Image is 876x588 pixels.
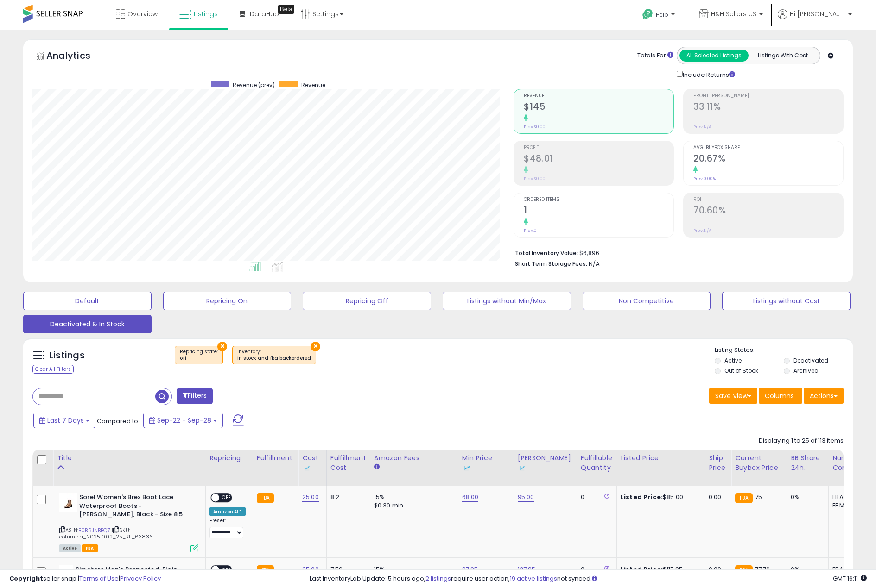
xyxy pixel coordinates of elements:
[621,453,701,463] div: Listed Price
[518,463,573,473] div: Some or all of the values in this column are provided from Inventory Lab.
[724,367,758,375] label: Out of Stock
[679,50,749,62] button: All Selected Listings
[194,9,218,19] span: Listings
[790,9,845,19] span: Hi [PERSON_NAME]
[524,153,673,166] h2: $48.01
[302,453,323,473] div: Cost
[518,453,573,473] div: [PERSON_NAME]
[791,453,825,473] div: BB Share 24h.
[425,574,451,583] a: 2 listings
[693,153,843,166] h2: 20.67%
[515,249,578,257] b: Total Inventory Value:
[120,574,161,583] a: Privacy Policy
[374,453,454,463] div: Amazon Fees
[23,315,152,333] button: Deactivated & In Stock
[310,575,867,583] div: Last InventoryLab Update: 5 hours ago, require user action, not synced.
[209,507,246,516] div: Amazon AI *
[524,101,673,114] h2: $145
[793,357,828,364] label: Deactivated
[374,463,380,471] small: Amazon Fees.
[778,9,852,30] a: Hi [PERSON_NAME]
[97,417,140,425] span: Compared to:
[524,205,673,218] h2: 1
[180,348,218,362] span: Repricing state :
[755,565,770,574] span: 77.76
[637,51,673,60] div: Totals For
[57,453,202,463] div: Title
[303,292,431,310] button: Repricing Off
[621,493,663,501] b: Listed Price:
[621,493,698,501] div: $85.00
[804,388,844,404] button: Actions
[693,197,843,202] span: ROI
[462,463,471,473] img: InventoryLab Logo
[832,493,863,501] div: FBA: 4
[32,365,74,374] div: Clear All Filters
[583,292,711,310] button: Non Competitive
[518,493,534,502] a: 95.00
[462,565,478,574] a: 97.95
[621,565,698,574] div: $117.95
[524,94,673,99] span: Revenue
[462,493,479,502] a: 68.00
[443,292,571,310] button: Listings without Min/Max
[374,501,451,510] div: $0.30 min
[302,463,323,473] div: Some or all of the values in this column are provided from Inventory Lab.
[693,205,843,218] h2: 70.60%
[748,50,817,62] button: Listings With Cost
[524,145,673,150] span: Profit
[693,145,843,150] span: Avg. Buybox Share
[302,493,319,502] a: 25.00
[693,176,716,181] small: Prev: 0.00%
[237,348,311,362] span: Inventory :
[515,247,837,258] li: $6,896
[693,124,711,130] small: Prev: N/A
[693,228,711,233] small: Prev: N/A
[301,81,325,89] span: Revenue
[621,565,663,574] b: Listed Price:
[79,574,119,583] a: Terms of Use
[581,453,613,473] div: Fulfillable Quantity
[177,388,213,404] button: Filters
[832,453,866,473] div: Num of Comp.
[759,437,844,445] div: Displaying 1 to 25 of 113 items
[462,463,510,473] div: Some or all of the values in this column are provided from Inventory Lab.
[209,518,246,538] div: Preset:
[581,493,609,501] div: 0
[250,9,279,19] span: DataHub
[374,565,451,574] div: 15%
[59,493,77,512] img: 31WQZYVzwdL._SL40_.jpg
[709,565,724,574] div: 0.00
[793,367,819,375] label: Archived
[374,493,451,501] div: 15%
[302,463,311,473] img: InventoryLab Logo
[163,292,292,310] button: Repricing On
[79,493,192,521] b: Sorel Women's Brex Boot Lace Waterproof Boots - [PERSON_NAME], Black - Size 8.5
[47,416,84,425] span: Last 7 Days
[709,493,724,501] div: 0.00
[755,493,762,501] span: 75
[735,453,783,473] div: Current Buybox Price
[709,388,757,404] button: Save View
[518,463,527,473] img: InventoryLab Logo
[518,565,536,574] a: 137.95
[330,565,363,574] div: 7.56
[59,565,73,584] img: 31Emhjfq0+L._SL40_.jpg
[670,69,746,80] div: Include Returns
[735,493,752,503] small: FBA
[791,565,821,574] div: 0%
[330,453,366,473] div: Fulfillment Cost
[46,49,108,64] h5: Analytics
[59,526,153,540] span: | SKU: columbia_20251002_25_KF_63836
[693,101,843,114] h2: 33.11%
[49,349,85,362] h5: Listings
[82,544,98,552] span: FBA
[462,453,510,473] div: Min Price
[524,124,546,130] small: Prev: $0.00
[724,357,742,364] label: Active
[33,413,95,428] button: Last 7 Days
[524,228,537,233] small: Prev: 0
[311,342,320,351] button: ×
[589,259,600,268] span: N/A
[23,292,152,310] button: Default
